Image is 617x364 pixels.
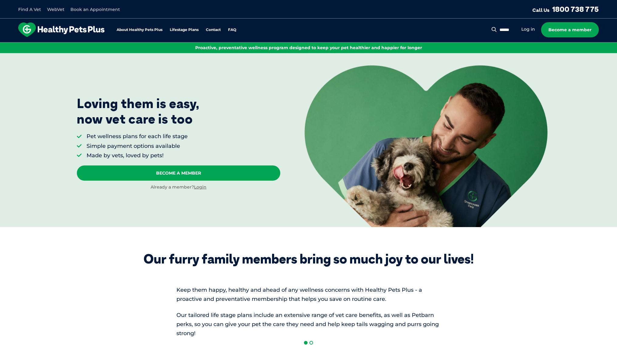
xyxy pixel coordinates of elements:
a: Become A Member [77,165,280,181]
span: Proactive, preventative wellness program designed to keep your pet healthier and happier for longer [195,45,422,50]
a: Log in [521,26,535,32]
a: Contact [206,28,221,32]
li: Made by vets, loved by pets! [87,152,188,159]
img: <p>Loving them is easy, <br /> now vet care is too</p> [305,65,547,227]
span: Keep them happy, healthy and ahead of any wellness concerns with Healthy Pets Plus - a proactive ... [176,287,422,302]
span: Our tailored life stage plans include an extensive range of vet care benefits, as well as Petbarn... [176,312,439,337]
button: Search [490,26,498,32]
a: Book an Appointment [70,7,120,12]
span: Call Us [532,7,550,13]
a: Find A Vet [18,7,41,12]
div: Our furry family members bring so much joy to our lives! [144,251,474,267]
img: hpp-logo [18,22,104,37]
div: Already a member? [77,184,280,190]
li: Pet wellness plans for each life stage [87,133,188,140]
a: Lifestage Plans [170,28,199,32]
p: Loving them is easy, now vet care is too [77,96,199,127]
a: Call Us1800 738 775 [532,5,599,14]
a: WebVet [47,7,64,12]
li: Simple payment options available [87,142,188,150]
a: About Healthy Pets Plus [117,28,162,32]
a: FAQ [228,28,236,32]
a: Login [194,184,206,190]
a: Become a member [541,22,599,37]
